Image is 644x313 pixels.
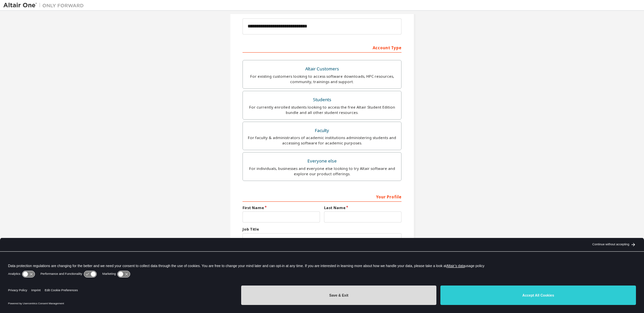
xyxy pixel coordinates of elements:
label: Last Name [324,205,401,210]
div: For faculty & administrators of academic institutions administering students and accessing softwa... [247,135,397,146]
div: Faculty [247,126,397,135]
div: For currently enrolled students looking to access the free Altair Student Edition bundle and all ... [247,105,397,115]
div: For individuals, businesses and everyone else looking to try Altair software and explore our prod... [247,166,397,177]
div: Your Profile [243,191,401,202]
div: For existing customers looking to access software downloads, HPC resources, community, trainings ... [247,74,397,84]
div: Everyone else [247,156,397,166]
div: Altair Customers [247,64,397,74]
img: Altair One [3,2,87,9]
div: Students [247,95,397,105]
label: First Name [243,205,320,210]
div: Account Type [243,42,401,53]
label: Job Title [243,227,401,232]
